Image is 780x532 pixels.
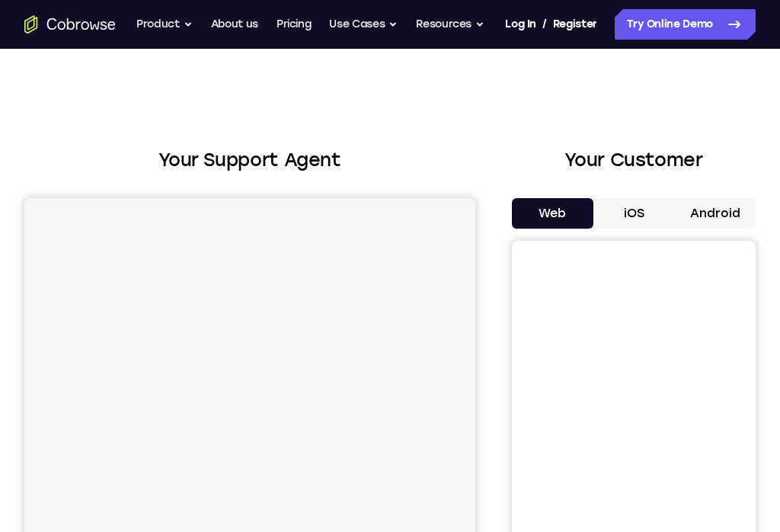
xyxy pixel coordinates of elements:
[512,198,593,229] button: Web
[512,146,756,174] h2: Your Customer
[416,9,484,40] button: Resources
[211,9,258,40] a: About us
[24,146,475,174] h2: Your Support Agent
[674,198,756,229] button: Android
[329,9,398,40] button: Use Cases
[615,9,756,40] a: Try Online Demo
[553,9,597,40] a: Register
[505,9,535,40] a: Log In
[542,15,547,34] span: /
[136,9,193,40] button: Product
[593,198,675,229] button: iOS
[24,15,116,34] a: Go to the home page
[277,9,312,40] a: Pricing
